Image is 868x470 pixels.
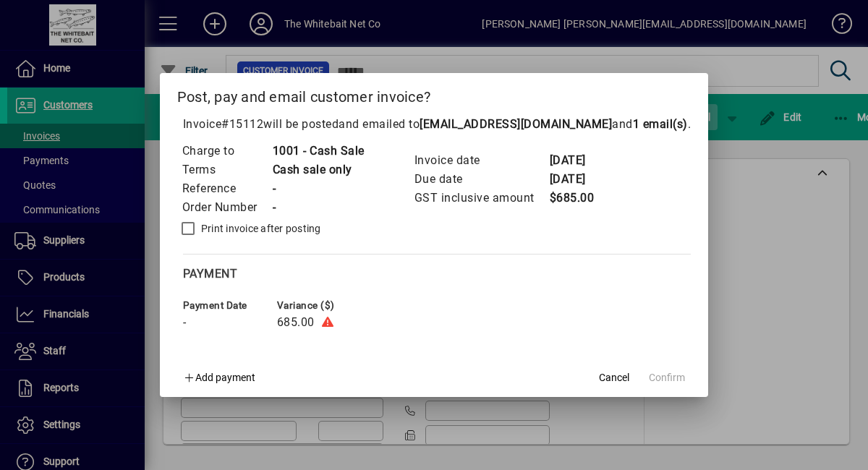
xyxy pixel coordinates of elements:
label: Print invoice after posting [198,221,321,236]
td: Terms [182,161,272,179]
td: 1001 - Cash Sale [272,142,365,161]
td: [DATE] [549,170,607,189]
td: $685.00 [549,189,607,208]
td: - [272,179,365,198]
span: Variance ($) [277,300,364,311]
td: Invoice date [414,151,549,170]
button: Cancel [591,365,637,391]
span: - [183,316,187,329]
span: #15112 [221,117,263,131]
td: Due date [414,170,549,189]
span: Payment [183,267,238,281]
b: 1 email(s) [633,117,688,131]
button: Add payment [177,365,262,391]
span: Add payment [195,372,255,383]
p: Invoice will be posted . [177,116,692,133]
td: GST inclusive amount [414,189,549,208]
td: - [272,198,365,217]
h2: Post, pay and email customer invoice? [160,73,709,115]
span: Cancel [599,370,629,385]
span: 685.00 [277,316,315,329]
td: Order Number [182,198,272,217]
span: and emailed to [339,117,688,131]
span: and [612,117,688,131]
b: [EMAIL_ADDRESS][DOMAIN_NAME] [420,117,612,131]
td: Charge to [182,142,272,161]
td: Reference [182,179,272,198]
td: [DATE] [549,151,607,170]
span: Payment date [183,300,270,311]
td: Cash sale only [272,161,365,179]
